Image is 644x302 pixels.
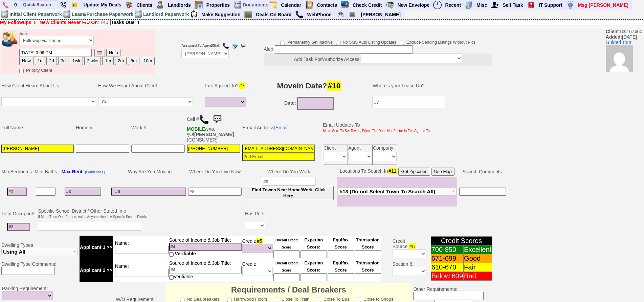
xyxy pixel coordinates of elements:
[464,245,492,254] td: Excellent
[301,273,327,281] input: Ask Customer: Do You Know Your Experian Credit Score
[204,1,233,9] a: Properties
[356,260,380,273] font: Transunion Score
[578,2,628,8] font: Msg [PERSON_NAME]
[115,57,127,65] button: 2m
[274,125,289,130] a: [Email]
[38,215,147,219] font: If More Then One Person, Ask If Anyone Needs A Specific School District
[467,11,473,15] a: Edit
[0,0,18,10] b: [DATE]
[63,10,71,19] img: docs.png
[366,75,503,96] td: When is your Lease Up?
[273,273,300,281] input: Ask Customer: Do You Know Your Overall Credit Score
[169,236,242,259] td: Source of Income & Job Title:
[7,223,30,231] input: #2
[431,254,463,263] td: 671-699
[0,75,97,96] td: How Client Heard About Us
[242,236,273,259] td: Credit:
[111,188,186,196] input: #6
[113,236,169,259] td: Name:
[239,82,245,89] span: #7
[446,0,466,5] a: Hide Logs
[242,0,269,9] td: Documents
[328,250,354,258] input: Ask Customer: Do You Know Your Equifax Credit Score
[304,260,323,273] font: Experian Score:
[278,1,304,9] a: Calendar
[465,1,473,9] img: officebldg.png
[262,178,315,186] input: #9
[400,38,475,45] label: Exclude Sending Listings Without Pics
[45,24,72,29] b: Full Name:
[336,38,396,45] label: No SMS Auto Listing Updates
[65,188,101,196] input: #3
[304,10,334,19] a: WebPhone
[72,169,83,174] span: Rent
[111,20,140,25] a: Tasks Due: 1
[358,10,403,19] a: [PERSON_NAME]
[134,1,155,9] a: Clients
[80,259,113,282] td: Applicant 2 >>
[19,57,34,65] button: Now
[269,1,277,9] img: appt_icon.png
[19,69,24,73] input: Priority Client
[340,168,454,174] nobr: Locations To Search In
[333,260,349,273] font: Equifax Score
[284,100,296,106] b: Date:
[125,1,133,9] img: clients.png
[474,1,490,9] a: Misc
[143,10,189,19] td: Landlord Paperwork
[466,11,474,15] font: [ ]
[431,263,463,272] td: 610-670
[256,238,263,244] span: #5
[355,250,381,258] input: Ask Customer: Do You Know Your Transunion Credit Score
[187,167,243,177] td: Where Do You Live Now
[409,243,416,250] span: #5
[210,113,224,126] img: sms.png
[186,112,241,144] td: Cell # Of (CONSUMER)
[242,145,315,153] input: 1st Email - Question #0
[566,1,575,9] img: money.png
[327,81,341,91] span: #10
[110,167,187,177] td: Why Are You Moving
[338,188,456,196] button: #13 (Do not Select Town To Search All)
[37,207,148,220] td: Specific School District / Other Stated Info
[275,261,298,272] font: Overall Credit Score
[336,41,340,45] input: No SMS Auto Listing Updates
[45,18,206,60] i: Changes Made: [PERSON_NAME] (Originally: ) [PHONE_NUMBER] (Originally: ) Followup via Phone (Orig...
[243,167,335,177] td: Where Do You Work
[275,298,279,302] input: Close To Train
[156,1,164,9] img: landlord.png
[60,2,66,8] img: phone22.png
[134,10,142,19] img: docs.png
[169,243,242,251] input: #4
[45,36,63,42] b: Status:
[281,41,285,45] input: Permanently Set Inactive
[0,235,79,283] td: Dwelling Types Dwelling Type Comments:
[46,57,57,65] button: 2d
[165,1,194,9] a: Landlords
[190,10,198,19] img: su2.jpg
[0,10,9,19] img: docs.png
[19,32,94,43] font: Status:
[45,30,74,36] b: Cell Phone:
[375,18,398,21] b: Performed By:
[113,259,169,282] td: Name:
[350,1,385,9] a: Check Credit
[241,112,316,144] td: E-mail Address
[400,41,404,45] input: Exclude Sending Listings Without Pics
[606,45,633,72] img: ec58da75bd3f666971c68b3a6a107c49
[71,10,134,19] td: Lease/Purchase Paperwork
[348,145,373,151] td: Agent
[244,10,252,19] img: chalkboard.png
[10,169,32,174] span: Bedrooms
[231,42,238,49] img: compose_email.png
[244,207,266,220] td: Has Pets
[244,186,334,200] button: Find Towns Near Home/Work. Click Here.
[606,29,626,34] b: Client ID:
[20,0,58,9] input: Quick Search
[317,298,321,302] input: Close To Bus
[253,10,294,19] a: Deals On Board
[187,126,215,137] b: Verizon Wireless
[304,237,323,250] font: Experian Score:
[373,145,397,151] td: Company
[264,53,492,66] center: Add Task For/Authorize Access:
